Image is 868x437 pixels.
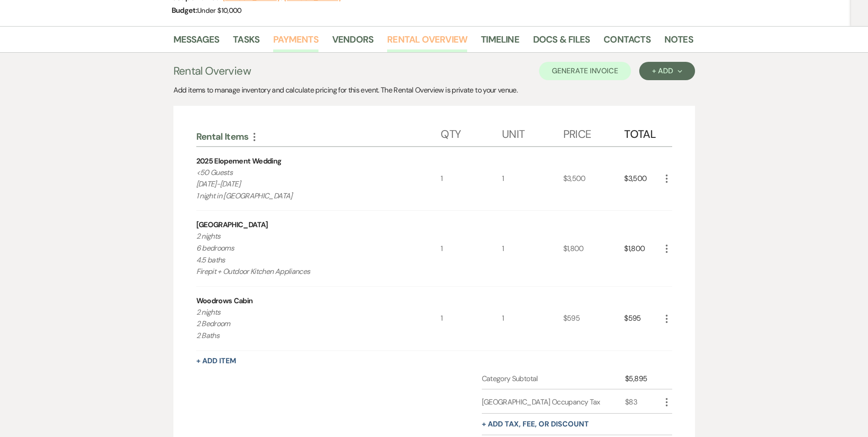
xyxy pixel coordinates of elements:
[387,32,467,52] a: Rental Overview
[173,63,251,79] h3: Rental Overview
[441,211,502,286] div: 1
[196,156,282,167] div: 2025 Elopement Wedding
[625,397,661,408] div: $83
[563,287,625,350] div: $595
[172,5,198,15] span: Budget:
[196,167,416,202] p: <50 Guests [DATE]-[DATE] 1 night in [GEOGRAPHIC_DATA]
[563,119,625,146] div: Price
[481,32,519,52] a: Timeline
[604,32,651,52] a: Contacts
[533,32,590,52] a: Docs & Files
[196,230,416,277] p: 2 nights 6 bedrooms 4.5 baths Firepit + Outdoor Kitchen Appliances
[563,147,625,211] div: $3,500
[639,62,695,80] button: + Add
[482,421,589,428] button: + Add tax, fee, or discount
[197,6,242,15] span: Under $10,000
[624,119,661,146] div: Total
[233,32,259,52] a: Tasks
[441,147,502,211] div: 1
[196,219,268,230] div: [GEOGRAPHIC_DATA]
[502,211,563,286] div: 1
[624,147,661,211] div: $3,500
[273,32,318,52] a: Payments
[624,287,661,350] div: $595
[502,147,563,211] div: 1
[624,211,661,286] div: $1,800
[196,295,253,306] div: Woodrows Cabin
[563,211,625,286] div: $1,800
[625,373,661,384] div: $5,895
[196,357,236,365] button: + Add Item
[441,287,502,350] div: 1
[482,397,625,408] div: [GEOGRAPHIC_DATA] Occupancy Tax
[173,85,695,96] div: Add items to manage inventory and calculate pricing for this event. The Rental Overview is privat...
[441,119,502,146] div: Qty
[196,306,416,342] p: 2 nights 2 Bedroom 2 Baths
[539,62,631,80] button: Generate Invoice
[482,373,625,384] div: Category Subtotal
[332,32,373,52] a: Vendors
[196,131,441,142] div: Rental Items
[173,32,220,52] a: Messages
[502,287,563,350] div: 1
[652,67,682,75] div: + Add
[502,119,563,146] div: Unit
[664,32,693,52] a: Notes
